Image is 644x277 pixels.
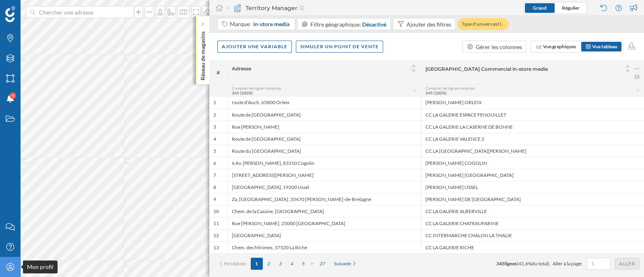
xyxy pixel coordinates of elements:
[227,229,421,241] div: [GEOGRAPHIC_DATA]
[425,86,475,90] span: Compter les lignes remplies
[476,43,522,51] div: Gérer les colonnes
[213,196,216,203] div: 9
[532,261,551,267] span: du total).
[362,20,386,29] div: Désactivé
[425,66,548,72] span: [GEOGRAPHIC_DATA] Commercial in-store media
[233,4,242,12] img: territory-manager.svg
[518,261,532,267] span: 41,6%
[213,184,216,191] div: 8
[213,160,216,166] div: 6
[421,133,644,145] div: CC LA GALERIE VALENCE 2
[421,193,644,205] div: [PERSON_NAME] DE [GEOGRAPHIC_DATA]
[213,99,216,106] div: 1
[517,261,518,267] span: (
[213,148,216,154] div: 5
[458,18,509,30] div: Type d'univers est l…
[421,181,644,193] div: [PERSON_NAME] USSEL
[213,136,216,142] div: 4
[227,217,421,229] div: Rue [PERSON_NAME], 25000 [GEOGRAPHIC_DATA]
[425,90,446,95] span: 345 (100%)
[232,86,281,90] span: Compter les lignes remplies
[253,20,289,28] span: in-store media
[230,20,290,28] div: Marque:
[589,260,608,268] input: 1
[227,169,421,181] div: [STREET_ADDRESS][PERSON_NAME]
[227,181,421,193] div: [GEOGRAPHIC_DATA], 19200 Ussel
[227,157,421,169] div: 6 Av. [PERSON_NAME], 83310 Cogolin
[533,5,547,11] span: Grand
[213,124,216,130] div: 3
[407,20,451,29] div: Ajouter des filtres
[562,5,580,11] span: Régulier
[227,145,421,157] div: Route du [GEOGRAPHIC_DATA]
[227,121,421,133] div: Rue [PERSON_NAME]
[213,208,219,215] div: 10
[227,193,421,205] div: Za, [GEOGRAPHIC_DATA], 35470 [PERSON_NAME]-de-Bretagne
[13,6,52,13] span: Assistance
[232,90,253,95] span: 345 (100%)
[592,43,617,49] span: Vue tableau
[421,121,644,133] div: CC LA GALERIE LA CASERNE DE BONNE
[421,229,644,241] div: CC INTERMARCHE CHALON LA THALIE
[213,69,223,76] span: #
[227,96,421,109] div: route d'Auch, 65800 Orleix
[421,109,644,121] div: CC LA GALERIE ESPACE FENOUILLET
[213,172,216,179] div: 7
[543,43,576,49] span: Vue graphiques
[213,112,216,118] div: 2
[421,241,644,253] div: CC LA GALERIE RICHE
[232,66,251,72] span: Adresse
[227,241,421,253] div: Chem. des Minimes, 37520 La Riche
[421,205,644,217] div: CC LA GALERIE ALBERVILLE
[227,4,304,12] div: Territory Manager
[421,169,644,181] div: [PERSON_NAME] [GEOGRAPHIC_DATA]
[12,92,14,100] span: 9
[5,6,15,22] img: Logo Geoblink
[310,21,361,28] span: Filtre géographique:
[213,232,219,239] div: 12
[23,261,58,273] div: Mon profil
[421,157,644,169] div: [PERSON_NAME] COGOLIN
[496,261,505,267] span: 345
[199,28,207,80] p: Réseau de magasins
[421,145,644,157] div: CC LA [GEOGRAPHIC_DATA][PERSON_NAME]
[421,217,644,229] div: CC LA GALERIE CHATEAUFARINE
[505,261,517,267] span: lignes
[553,260,582,267] span: Aller à la page:
[421,96,644,109] div: [PERSON_NAME] ORLEIX
[227,109,421,121] div: Route de [GEOGRAPHIC_DATA]
[227,133,421,145] div: Route de [GEOGRAPHIC_DATA]
[213,244,219,251] div: 13
[213,220,219,227] div: 11
[227,205,421,217] div: Chem. de la Cassine, [GEOGRAPHIC_DATA]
